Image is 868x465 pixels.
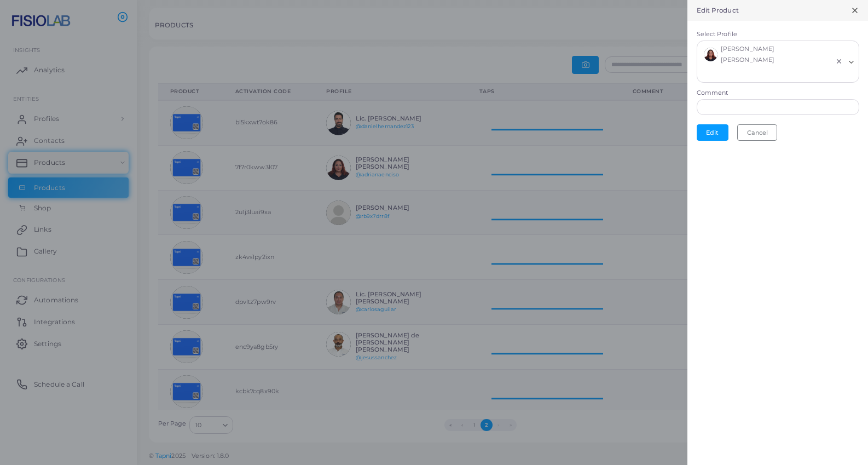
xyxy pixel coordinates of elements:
button: Clear Selected [835,57,843,66]
h5: Edit Product [697,7,739,14]
img: avatar [704,48,717,61]
input: Search for option [702,68,832,80]
label: Select Profile [697,30,859,39]
button: Cancel [737,124,777,141]
span: [PERSON_NAME] [PERSON_NAME] [721,44,830,66]
label: Comment [697,89,728,97]
button: Edit [697,124,728,141]
div: Search for option [697,41,859,83]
